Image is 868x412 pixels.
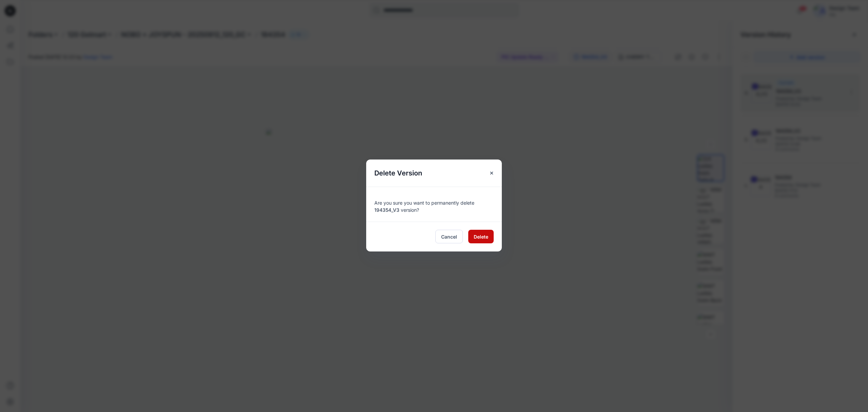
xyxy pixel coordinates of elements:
span: Delete [474,233,488,240]
div: Are you sure you want to permanently delete version? [374,195,494,213]
span: 194354_V3 [374,207,399,213]
span: Cancel [441,233,457,240]
button: Close [486,167,498,179]
button: Delete [468,230,494,243]
button: Cancel [435,230,463,243]
h5: Delete Version [366,160,430,187]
